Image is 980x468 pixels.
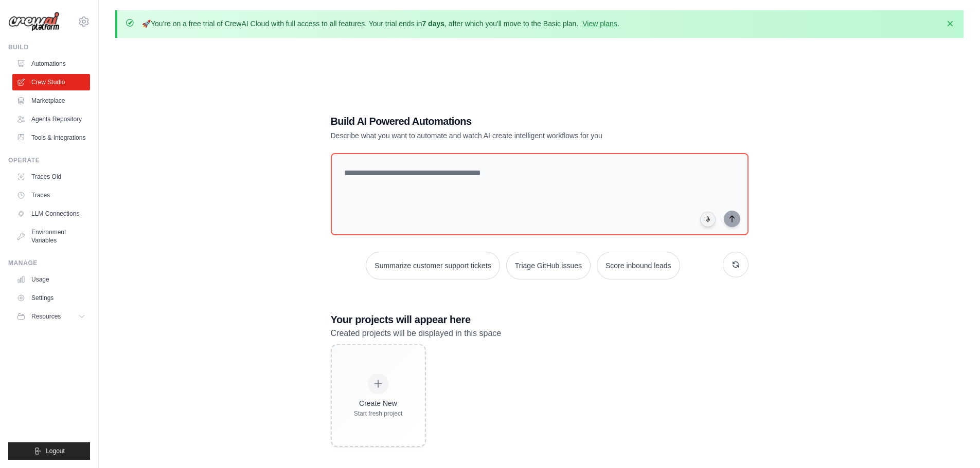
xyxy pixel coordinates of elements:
[331,312,749,327] h3: Your projects will appear here
[142,20,151,28] strong: 🚀
[723,252,749,277] button: Get new suggestions
[597,252,680,279] button: Score inbound leads
[12,169,90,185] a: Traces Old
[582,20,617,28] a: View plans
[12,308,90,325] button: Resources
[331,114,676,128] h1: Build AI Powered Automations
[12,205,90,222] a: LLM Connections
[142,18,619,29] p: You're on a free trial of CrewAI Cloud with full access to all features. Your trial ends in , aft...
[331,130,676,141] p: Describe what you want to automate and watch AI create intelligent workflows for you
[354,409,403,418] div: Start fresh project
[12,92,90,109] a: Marketplace
[12,271,90,288] a: Usage
[31,312,61,321] span: Resources
[12,111,90,127] a: Agents Repository
[12,129,90,146] a: Tools & Integrations
[8,442,90,460] button: Logout
[366,252,500,279] button: Summarize customer support tickets
[8,12,60,32] img: Logo
[46,447,65,455] span: Logout
[12,290,90,306] a: Settings
[8,156,90,164] div: Operate
[12,74,90,90] a: Crew Studio
[506,252,591,279] button: Triage GitHub issues
[422,20,444,28] strong: 7 days
[354,398,403,408] div: Create New
[12,224,90,249] a: Environment Variables
[331,327,749,340] p: Created projects will be displayed in this space
[8,259,90,267] div: Manage
[12,55,90,72] a: Automations
[700,212,716,227] button: Click to speak your automation idea
[8,43,90,51] div: Build
[12,187,90,203] a: Traces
